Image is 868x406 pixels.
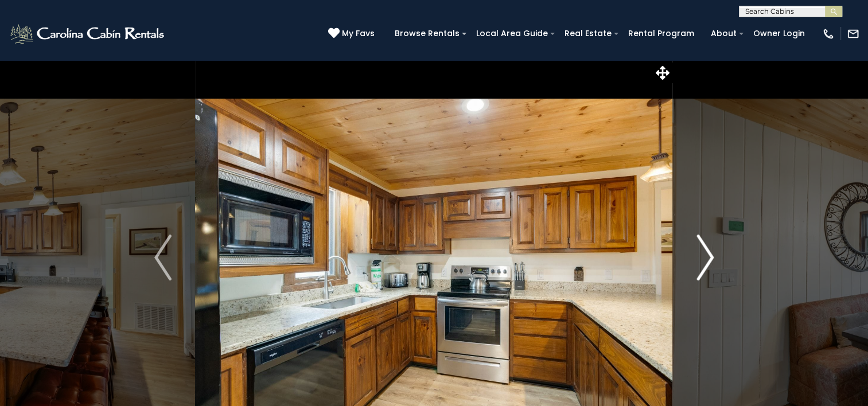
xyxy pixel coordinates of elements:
[622,25,700,42] a: Rental Program
[822,28,835,40] img: phone-regular-white.png
[705,25,742,42] a: About
[847,28,859,40] img: mail-regular-white.png
[328,28,377,40] a: My Favs
[470,25,554,42] a: Local Area Guide
[9,22,168,45] img: White-1-2.png
[696,235,714,280] img: arrow
[559,25,617,42] a: Real Estate
[154,235,172,280] img: arrow
[389,25,465,42] a: Browse Rentals
[748,25,811,42] a: Owner Login
[342,28,375,40] span: My Favs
